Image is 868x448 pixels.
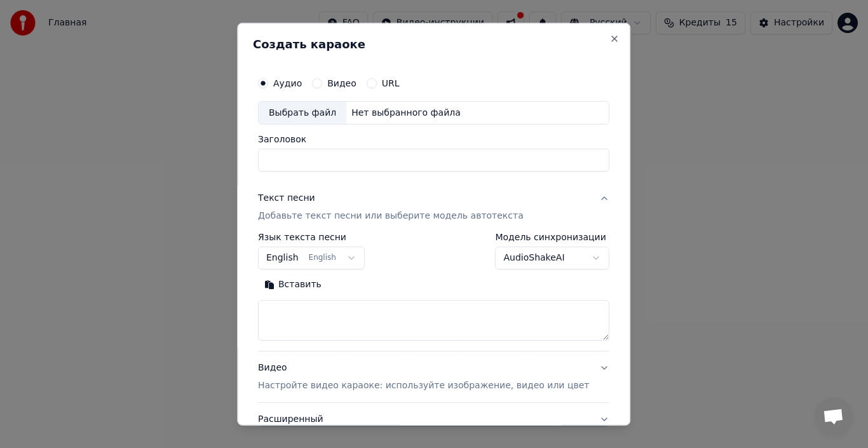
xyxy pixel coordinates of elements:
div: Текст песни [258,192,315,205]
div: Текст песниДобавьте текст песни или выберите модель автотекста [258,233,609,351]
button: Расширенный [258,403,609,436]
button: ВидеоНастройте видео караоке: используйте изображение, видео или цвет [258,351,609,402]
button: Текст песниДобавьте текст песни или выберите модель автотекста [258,182,609,233]
label: Язык текста песни [258,233,365,241]
h2: Создать караоке [253,38,614,50]
label: Модель синхронизации [496,233,610,241]
p: Добавьте текст песни или выберите модель автотекста [258,210,524,222]
div: Видео [258,362,589,392]
label: URL [382,78,400,87]
div: Нет выбранного файла [346,106,466,119]
div: Выбрать файл [259,101,346,124]
p: Настройте видео караоке: используйте изображение, видео или цвет [258,379,589,392]
label: Заголовок [258,135,609,144]
button: Вставить [258,275,328,295]
label: Аудио [273,78,302,87]
label: Видео [327,78,356,87]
